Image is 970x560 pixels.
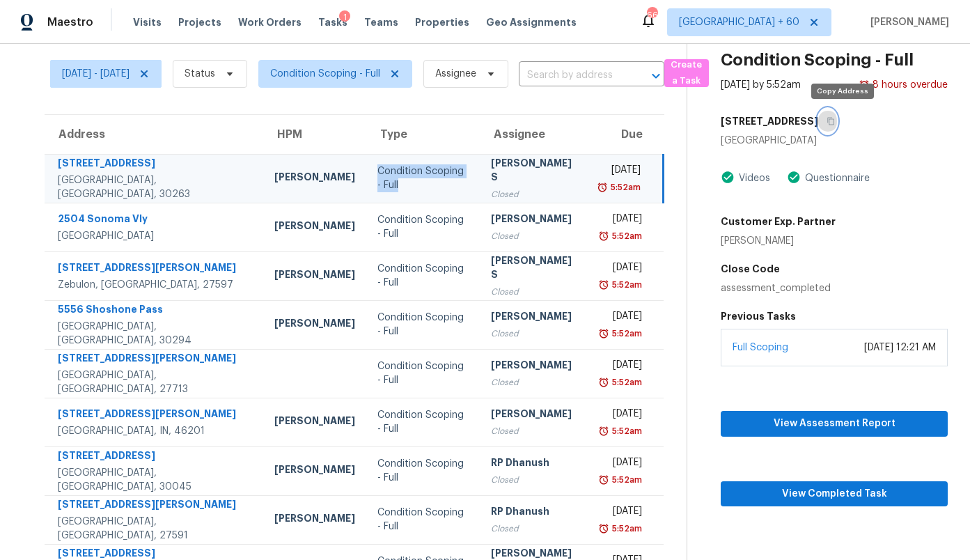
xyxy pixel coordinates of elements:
button: View Completed Task [721,481,948,507]
div: [PERSON_NAME] [491,358,578,375]
div: [STREET_ADDRESS][PERSON_NAME] [58,407,252,424]
div: [GEOGRAPHIC_DATA] [721,134,948,148]
div: [PERSON_NAME] [491,407,578,424]
div: [DATE] [600,260,642,278]
span: Work Orders [238,15,302,29]
div: Condition Scoping - Full [377,359,468,387]
div: Condition Scoping - Full [377,408,468,436]
span: Status [185,67,215,81]
img: Artifact Present Icon [721,170,735,185]
div: [DATE] [600,212,642,229]
div: [GEOGRAPHIC_DATA], IN, 46201 [58,424,252,438]
div: Closed [491,522,578,536]
span: Visits [133,15,162,29]
th: HPM [263,115,366,154]
a: Full Scoping [733,343,788,352]
div: Zebulon, [GEOGRAPHIC_DATA], 27597 [58,278,252,292]
div: [PERSON_NAME] S [491,156,578,187]
div: 661 [647,8,657,22]
div: [PERSON_NAME] [491,212,578,229]
span: [DATE] - [DATE] [62,67,130,81]
div: Condition Scoping - Full [377,262,468,290]
div: 5:52am [608,180,641,194]
div: [PERSON_NAME] S [491,254,578,285]
span: Tasks [318,17,347,27]
img: Overdue Alarm Icon [859,78,870,92]
div: [PERSON_NAME] [274,267,355,285]
div: [GEOGRAPHIC_DATA], [GEOGRAPHIC_DATA], 30045 [58,466,252,494]
div: [DATE] [600,358,642,375]
div: Condition Scoping - Full [377,311,468,339]
div: [DATE] by 5:52am [721,78,801,92]
div: [PERSON_NAME] [274,462,355,480]
h5: Close Code [721,262,948,276]
div: [DATE] [600,309,642,327]
div: Videos [735,171,770,185]
h5: Previous Tasks [721,309,948,323]
div: [GEOGRAPHIC_DATA], [GEOGRAPHIC_DATA], 30263 [58,173,252,201]
div: Closed [491,285,578,299]
div: Closed [491,327,578,341]
img: Overdue Alarm Icon [598,473,609,487]
div: [DATE] [600,504,642,522]
th: Address [45,115,263,154]
h2: Tasks [50,31,97,45]
div: [STREET_ADDRESS][PERSON_NAME] [58,497,252,515]
button: Create a Task [664,59,709,87]
div: 5:52am [609,229,642,243]
div: [STREET_ADDRESS] [58,449,252,466]
div: [PERSON_NAME] [721,234,836,248]
h5: [STREET_ADDRESS] [721,114,818,128]
div: [GEOGRAPHIC_DATA], [GEOGRAPHIC_DATA], 27713 [58,368,252,396]
div: 1 [339,10,350,24]
span: Projects [178,15,221,29]
div: Condition Scoping - Full [377,506,468,534]
div: [PERSON_NAME] [274,414,355,431]
span: Assignee [435,67,476,81]
span: Create a Task [671,57,702,89]
span: Teams [364,15,398,29]
div: 5:52am [609,327,642,341]
div: [GEOGRAPHIC_DATA], [GEOGRAPHIC_DATA], 30294 [58,320,252,348]
span: Condition Scoping - Full [270,67,380,81]
div: 5:52am [609,473,642,487]
div: Condition Scoping - Full [377,213,468,241]
div: 5:52am [609,278,642,292]
th: Type [366,115,479,154]
div: Closed [491,375,578,389]
div: Closed [491,424,578,438]
div: Condition Scoping - Full [377,164,468,192]
th: Due [589,115,664,154]
div: 2504 Sonoma Vly [58,212,252,229]
span: Maestro [47,15,93,29]
h2: Condition Scoping - Full [721,53,914,67]
img: Overdue Alarm Icon [598,424,609,438]
div: RP Dhanush [491,456,578,473]
div: 5556 Shoshone Pass [58,302,252,320]
div: [PERSON_NAME] [274,316,355,334]
div: Questionnaire [801,171,870,185]
div: 8 hours overdue [870,78,948,92]
span: View Completed Task [732,485,937,503]
div: [STREET_ADDRESS] [58,156,252,173]
div: Closed [491,229,578,243]
img: Overdue Alarm Icon [598,229,609,243]
img: Overdue Alarm Icon [598,375,609,389]
span: [PERSON_NAME] [865,15,949,29]
img: Overdue Alarm Icon [598,327,609,341]
span: View Assessment Report [732,415,937,433]
div: [STREET_ADDRESS][PERSON_NAME] [58,260,252,278]
div: 5:52am [609,522,642,536]
div: [DATE] 12:21 AM [864,341,936,355]
img: Artifact Present Icon [787,170,801,185]
span: Geo Assignments [486,15,577,29]
h5: Customer Exp. Partner [721,215,836,228]
input: Search by address [519,65,625,86]
div: Closed [491,187,578,201]
div: Closed [491,473,578,487]
div: [PERSON_NAME] [274,511,355,529]
div: [DATE] [600,407,642,424]
img: Overdue Alarm Icon [597,180,608,194]
th: Assignee [480,115,589,154]
div: [STREET_ADDRESS][PERSON_NAME] [58,351,252,368]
